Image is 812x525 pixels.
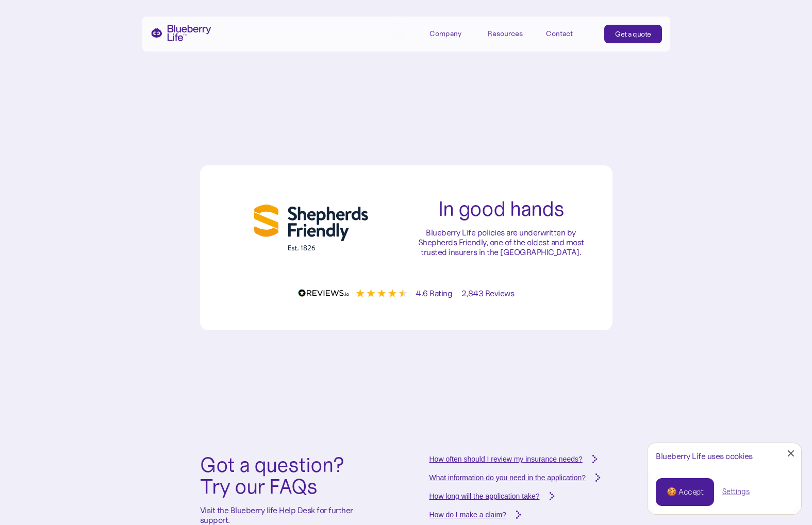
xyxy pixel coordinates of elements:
[656,451,793,461] div: Blueberry Life uses cookies
[488,29,523,38] div: Resources
[488,25,534,42] div: Resources
[416,289,514,298] p: 4.6 Rating 2,843 Reviews
[200,505,383,525] p: Visit the Blueberry life Help Desk for further support.
[429,29,461,38] div: Company
[429,491,612,501] a: How long will the application take?
[151,25,211,41] a: home
[429,472,612,483] a: What information do you need in the application?
[429,510,506,520] div: How do I make a claim?
[438,198,564,219] h2: In good hands
[615,29,651,39] div: Get a quote
[546,29,573,38] div: Contact
[429,491,540,501] div: How long will the application take?
[429,454,583,464] div: How often should I review my insurance needs?
[200,454,383,497] h2: Got a question? Try our FAQs
[429,510,612,520] a: How do I make a claim?
[429,25,476,42] div: Company
[604,25,662,43] a: Get a quote
[546,25,592,42] a: Contact
[429,454,612,464] a: How often should I review my insurance needs?
[781,443,801,464] a: Close Cookie Popup
[429,472,586,483] div: What information do you need in the application?
[722,486,750,497] a: Settings
[406,228,596,258] p: Blueberry Life policies are underwritten by Shepherds Friendly, one of the oldest and most truste...
[667,486,703,498] div: 🍪 Accept
[656,478,714,506] a: 🍪 Accept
